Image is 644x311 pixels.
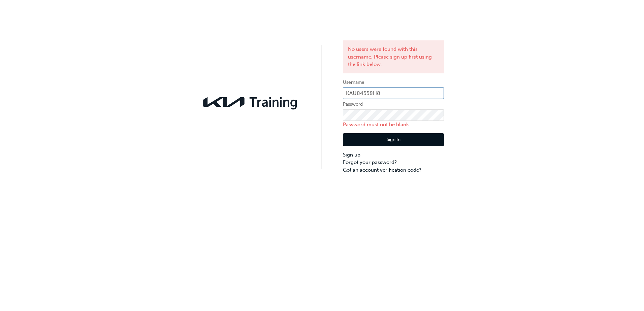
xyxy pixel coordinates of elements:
a: Forgot your password? [343,159,444,166]
button: Sign In [343,133,444,146]
div: No users were found with this username. Please sign up first using the link below. [343,40,444,73]
p: Password must not be blank [343,121,444,129]
a: Sign up [343,151,444,159]
a: Got an account verification code? [343,166,444,174]
img: kia-training [200,93,301,111]
label: Password [343,100,444,108]
label: Username [343,78,444,87]
input: Username [343,88,444,99]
